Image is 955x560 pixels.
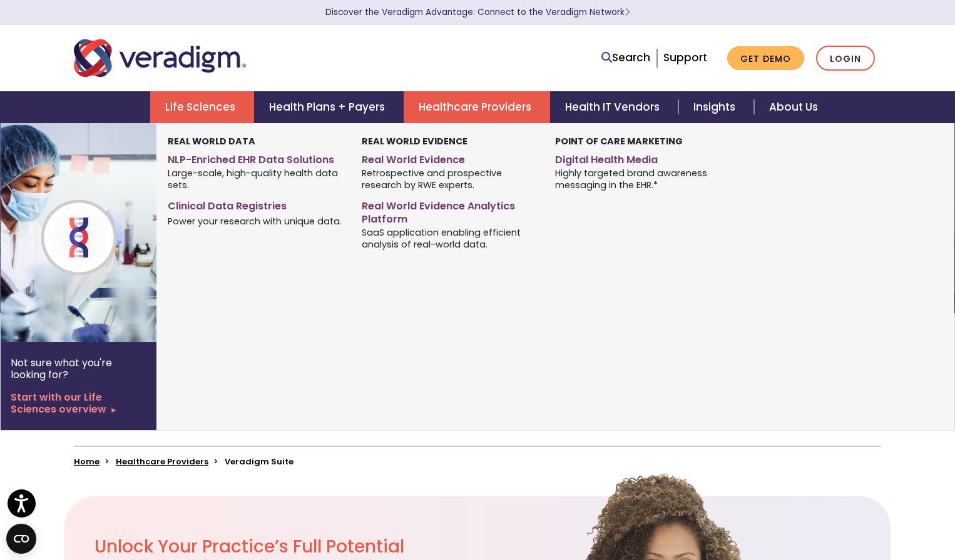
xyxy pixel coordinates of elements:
[168,167,343,191] span: Large-scale, high-quality health data sets.
[404,91,550,123] a: Healthcare Providers
[555,149,730,167] a: Digital Health Media
[74,456,100,467] a: Home
[550,91,678,123] a: Health IT Vendors
[150,91,254,123] a: Life Sciences
[6,524,36,554] button: Open CMP widget
[168,135,255,147] strong: Real World Data
[555,135,683,147] strong: Point of Care Marketing
[625,6,630,18] span: Learn More
[663,50,707,65] a: Support
[362,226,537,250] span: SaaS application enabling efficient analysis of real-world data.
[555,167,730,191] span: Highly targeted brand awareness messaging in the EHR.*
[1,123,202,342] img: Life Sciences
[362,149,537,167] a: Real World Evidence
[94,536,546,557] h2: Unlock Your Practice’s Full Potential
[327,419,401,431] a: eChart Courier
[168,149,343,167] a: NLP-Enriched EHR Data Solutions
[11,357,146,381] p: Not sure what you're looking for?
[362,167,537,191] span: Retrospective and prospective research by RWE experts.
[715,470,940,545] iframe: Drift Chat Widget
[816,46,875,71] a: Login
[754,91,833,123] a: About Us
[325,6,630,18] a: Discover the Veradigm Advantage: Connect to the Veradigm NetworkLearn More
[74,37,246,79] img: Veradigm logo
[254,91,404,123] a: Health Plans + Payers
[601,49,650,66] a: Search
[168,195,343,213] a: Clinical Data Registries
[362,195,537,226] a: Real World Evidence Analytics Platform
[168,214,342,227] span: Power your research with unique data.
[727,46,804,71] a: Get Demo
[362,135,467,147] strong: Real World Evidence
[11,391,146,415] a: Start with our Life Sciences overview
[678,91,754,123] a: Insights
[116,456,208,467] a: Healthcare Providers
